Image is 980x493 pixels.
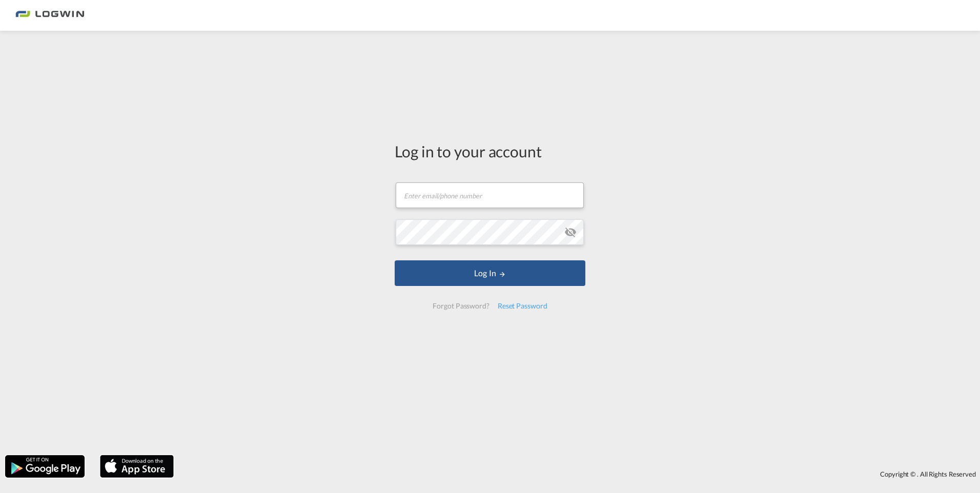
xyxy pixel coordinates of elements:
[494,297,552,315] div: Reset Password
[4,454,86,479] img: google.png
[99,454,175,479] img: apple.png
[564,226,577,238] md-icon: icon-eye-off
[396,182,584,208] input: Enter email/phone number
[395,140,585,162] div: Log in to your account
[428,297,493,315] div: Forgot Password?
[179,465,980,483] div: Copyright © . All Rights Reserved
[15,4,85,27] img: bc73a0e0d8c111efacd525e4c8ad7d32.png
[395,260,585,286] button: LOGIN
